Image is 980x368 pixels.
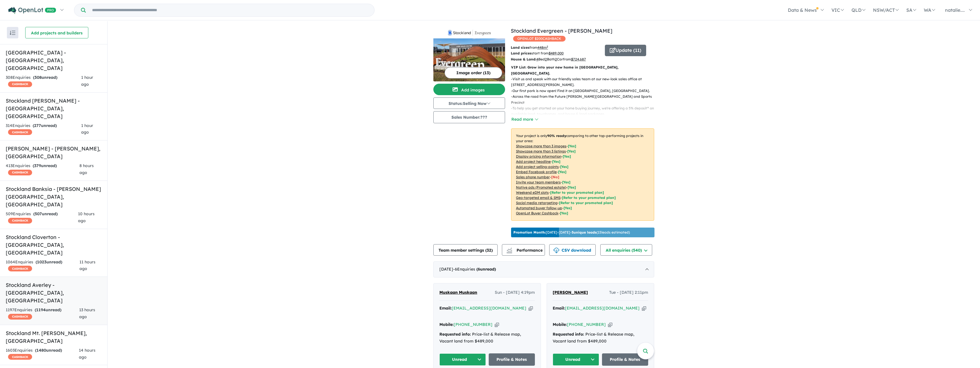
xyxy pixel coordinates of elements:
[8,314,32,320] span: CASHBACK
[511,28,612,34] a: Stockland Evergreen - [PERSON_NAME]
[6,185,102,208] h5: Stockland Banksia - [PERSON_NAME][GEOGRAPHIC_DATA] , [GEOGRAPHIC_DATA]
[433,27,505,81] a: Stockland Evergreen - Clyde LogoStockland Evergreen - Clyde
[571,57,586,61] u: $ 724,687
[6,74,81,88] div: 308 Enquir ies
[79,348,96,360] span: 14 hours ago
[6,329,102,345] h5: Stockland Mt. [PERSON_NAME] , [GEOGRAPHIC_DATA]
[567,322,606,327] a: [PHONE_NUMBER]
[536,57,538,61] u: 4
[516,201,558,205] u: Social media retargeting
[452,306,526,311] a: [EMAIL_ADDRESS][DOMAIN_NAME]
[513,230,630,235] p: [DATE] - [DATE] - ( 15 leads estimated)
[25,27,88,38] button: Add projects and builders
[562,180,570,184] span: [ Yes ]
[34,123,41,128] span: 277
[516,154,561,158] u: Display pricing information
[553,289,588,296] a: [PERSON_NAME]
[439,306,452,311] strong: Email:
[8,7,56,14] img: Openlot PRO Logo White
[8,354,32,360] span: CASHBACK
[439,353,486,366] button: Unread
[564,206,572,210] span: [Yes]
[79,163,94,175] span: 8 hours ago
[79,307,95,319] span: 13 hours ago
[8,81,32,87] span: CASHBACK
[36,307,46,312] span: 1194
[516,165,559,169] u: Add project selling-points
[506,250,512,253] img: bar-chart.svg
[36,348,46,353] span: 1480
[552,159,560,164] span: [ Yes ]
[511,56,601,62] p: Bed Bath Car from
[558,170,566,174] span: [ Yes ]
[516,144,566,148] u: Showcase more than 3 images
[453,267,496,272] span: - 6 Enquir ies
[439,332,471,337] strong: Requested info:
[33,211,58,216] strong: ( unread)
[553,331,648,345] div: Price-list & Release map, Vacant land from $489,000
[608,322,612,328] button: Copy
[511,116,538,123] button: Read more
[547,134,566,138] b: 90 % ready
[516,211,558,215] u: OpenLot Buyer Cashback
[6,211,78,224] div: 509 Enquir ies
[433,38,505,81] img: Stockland Evergreen - Clyde
[439,331,535,345] div: Price-list & Release map, Vacant land from $489,000
[6,259,79,273] div: 1064 Enquir ies
[433,244,498,256] button: Team member settings (32)
[602,353,648,366] a: Profile & Notes
[513,36,566,42] span: OPENLOT $ 200 CASHBACK
[489,353,535,366] a: Profile & Notes
[6,145,102,160] h5: [PERSON_NAME] - [PERSON_NAME] , [GEOGRAPHIC_DATA]
[436,29,503,36] img: Stockland Evergreen - Clyde Logo
[476,267,496,272] strong: ( unread)
[549,244,596,256] button: CSV download
[516,159,551,164] u: Add project headline
[439,290,477,295] span: Muskaan Muskaan
[553,322,567,327] strong: Mobile:
[511,128,654,221] p: Your project is only comparing to other top-performing projects in your area: - - - - - - - - - -...
[511,64,654,76] p: VIP List: Grow into your new home in [GEOGRAPHIC_DATA], [GEOGRAPHIC_DATA].
[6,163,79,176] div: 413 Enquir ies
[8,266,32,271] span: CASHBACK
[609,289,648,296] span: Tue - [DATE] 2:11pm
[553,306,565,311] strong: Email:
[439,289,477,296] a: Muskaan Muskaan
[33,163,57,168] strong: ( unread)
[507,248,543,253] span: Performance
[433,97,505,109] button: Status:Selling Now
[35,211,42,216] span: 507
[554,248,559,253] img: download icon
[545,57,547,61] u: 2
[563,154,571,158] span: [ Yes ]
[8,129,32,135] span: CASHBACK
[495,322,499,328] button: Copy
[605,45,646,56] button: Update (11)
[35,307,61,312] strong: ( unread)
[547,45,548,48] sup: 2
[572,230,597,234] b: 5 unique leads
[33,123,57,128] strong: ( unread)
[516,206,562,210] u: Automated buyer follow-up
[6,49,102,72] h5: [GEOGRAPHIC_DATA] - [GEOGRAPHIC_DATA] , [GEOGRAPHIC_DATA]
[6,97,102,120] h5: Stockland [PERSON_NAME] - [GEOGRAPHIC_DATA] , [GEOGRAPHIC_DATA]
[516,170,557,174] u: Embed Facebook profile
[433,261,654,277] div: [DATE]
[511,76,659,88] p: - Visit us and speak with our friendly sales team at our new-look sales office at [STREET_ADDRESS...
[553,353,599,366] button: Unread
[433,111,505,123] button: Sales Number:???
[529,305,533,311] button: Copy
[511,51,531,55] b: Land prices
[6,347,79,361] div: 1603 Enquir ies
[516,175,550,179] u: Sales phone number
[511,88,659,94] p: - Our first park is now open! Find it on [GEOGRAPHIC_DATA], [GEOGRAPHIC_DATA].
[511,57,536,61] b: House & Land:
[516,180,561,184] u: Invite your team members
[478,267,480,272] span: 6
[513,230,546,234] b: Promotion Month:
[34,75,42,80] span: 308
[553,332,584,337] strong: Requested info:
[516,149,566,153] u: Showcase more than 3 listings
[559,201,613,205] span: [Refer to your promoted plan]
[487,248,491,253] span: 32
